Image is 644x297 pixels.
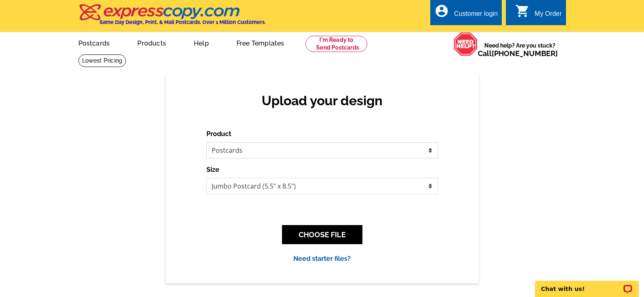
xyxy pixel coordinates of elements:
span: Need help? Are you stuck? [478,41,562,58]
button: CHOOSE FILE [282,225,362,244]
iframe: LiveChat chat widget [530,271,644,297]
label: Size [206,165,219,175]
i: account_circle [434,4,449,18]
div: Customer login [454,10,498,22]
a: Help [181,33,222,52]
h2: Upload your design [215,93,430,108]
a: Same Day Design, Print, & Mail Postcards. Over 1 Million Customers. [78,10,266,25]
a: Need starter files? [293,255,351,262]
div: My Order [535,10,562,22]
span: Call [478,49,558,58]
a: shopping_cart My Order [515,9,562,19]
a: account_circle Customer login [434,9,498,19]
a: Free Templates [223,33,297,52]
i: shopping_cart [515,4,530,18]
a: Postcards [65,33,123,52]
label: Product [206,129,231,139]
img: help [453,32,478,56]
h4: Same Day Design, Print, & Mail Postcards. Over 1 Million Customers. [100,19,266,25]
a: Products [124,33,179,52]
a: [PHONE_NUMBER] [492,49,558,58]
